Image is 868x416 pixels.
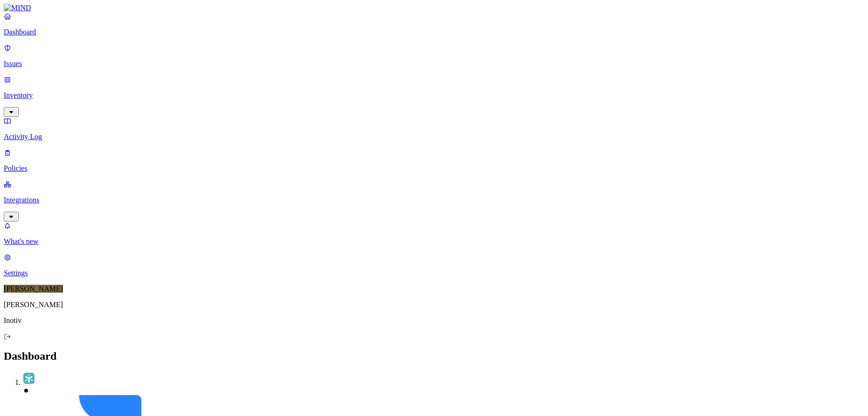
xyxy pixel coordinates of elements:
[4,28,864,36] p: Dashboard
[4,75,864,115] a: Inventory
[4,316,864,325] p: Inotiv
[4,350,864,362] h2: Dashboard
[4,164,864,173] p: Policies
[4,180,864,220] a: Integrations
[4,91,864,100] p: Inventory
[4,221,864,246] a: What's new
[4,133,864,141] p: Activity Log
[4,4,31,12] img: MIND
[4,4,864,12] a: MIND
[4,117,864,141] a: Activity Log
[22,372,35,385] img: svg%3e
[4,60,864,68] p: Issues
[4,269,864,277] p: Settings
[4,12,864,36] a: Dashboard
[4,237,864,246] p: What's new
[4,148,864,173] a: Policies
[4,285,63,293] span: [PERSON_NAME]
[4,253,864,277] a: Settings
[4,44,864,68] a: Issues
[4,301,864,309] p: [PERSON_NAME]
[4,196,864,204] p: Integrations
